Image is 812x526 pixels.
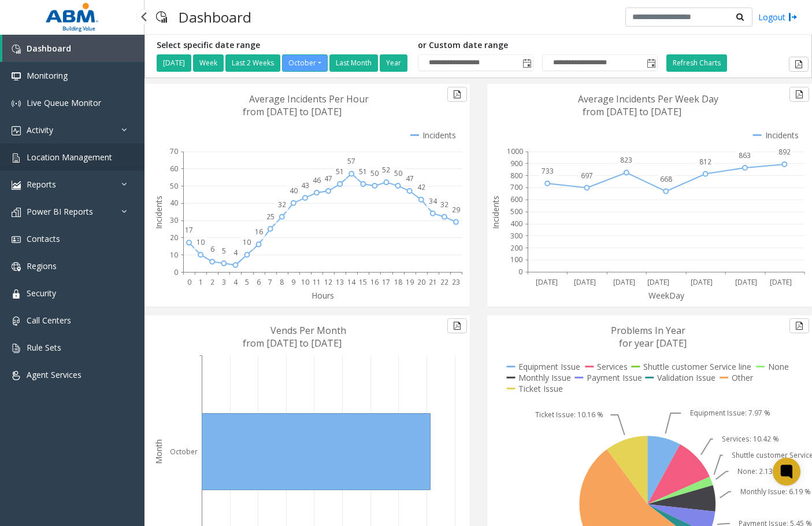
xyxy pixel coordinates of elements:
text: [DATE] [690,277,712,287]
text: 5 [245,277,249,287]
button: Year [380,54,407,72]
text: 70 [170,146,178,156]
span: Dashboard [27,43,71,54]
text: 3 [222,277,226,287]
text: 697 [581,171,593,181]
text: 10 [170,250,178,260]
text: 51 [336,167,344,176]
text: 20 [417,277,425,287]
text: 14 [347,277,356,287]
text: 40 [290,186,298,196]
span: Location Management [27,152,112,163]
text: [DATE] [574,277,596,287]
text: None: 2.13 % [737,467,781,477]
text: 25 [266,212,275,222]
text: 47 [324,174,332,183]
text: 823 [620,155,632,165]
text: Ticket Issue: 10.16 % [535,410,603,420]
img: 'icon' [12,181,21,190]
text: 57 [347,156,355,166]
text: 17 [185,225,193,235]
text: WeekDay [648,290,685,301]
text: 12 [324,277,332,287]
a: Logout [758,11,798,23]
text: 19 [406,277,414,287]
text: Hours [312,290,334,301]
text: 17 [382,277,390,287]
img: 'icon' [12,235,21,244]
span: Rule Sets [27,342,61,353]
text: 4 [233,248,238,258]
text: 700 [510,183,522,193]
text: 47 [406,174,414,183]
img: logout [788,11,798,23]
text: 15 [359,277,367,287]
span: Reports [27,179,56,190]
text: 892 [778,147,791,157]
text: 42 [417,182,425,192]
text: 30 [170,215,178,225]
text: 10 [196,237,205,247]
button: Export to pdf [789,57,809,72]
span: Live Queue Monitor [27,97,101,108]
img: 'icon' [12,99,21,108]
button: [DATE] [157,54,191,72]
a: Dashboard [2,35,144,62]
text: October [170,447,198,457]
text: Equipment Issue: 7.97 % [690,409,770,418]
text: 0 [518,267,522,277]
text: 100 [510,255,522,265]
img: 'icon' [12,371,21,380]
span: Toggle popup [644,55,657,71]
text: 8 [280,277,284,287]
span: Agent Services [27,369,81,380]
text: 21 [429,277,437,287]
img: 'icon' [12,45,21,54]
text: from [DATE] to [DATE] [583,105,681,118]
text: 16 [370,277,379,287]
text: Average Incidents Per Hour [249,93,369,105]
text: [DATE] [613,277,635,287]
text: 0 [174,267,178,277]
text: 60 [170,164,178,174]
text: [DATE] [770,277,792,287]
img: 'icon' [12,126,21,135]
text: 10 [243,237,251,247]
text: from [DATE] to [DATE] [243,337,342,350]
text: 29 [452,205,460,215]
text: 800 [510,171,522,181]
text: 51 [359,167,367,176]
text: 20 [170,233,178,242]
text: 32 [278,200,286,209]
span: Monitoring [27,70,68,81]
text: 2 [210,277,214,287]
text: 6 [257,277,261,287]
text: 50 [370,168,379,178]
span: Regions [27,260,57,271]
text: [DATE] [735,277,757,287]
button: Refresh Charts [666,54,727,72]
text: 10 [301,277,309,287]
text: 863 [739,150,751,160]
text: 6 [210,244,214,254]
span: Call Centers [27,315,71,326]
text: 50 [170,181,178,191]
img: 'icon' [12,344,21,353]
text: 23 [452,277,460,287]
h5: or Custom date range [418,41,658,50]
text: from [DATE] to [DATE] [243,105,342,118]
text: 500 [510,207,522,216]
text: 5 [222,246,226,256]
img: pageIcon [156,3,167,31]
text: 1 [199,277,203,287]
span: Power BI Reports [27,206,93,217]
button: Export to pdf [447,87,467,102]
text: 50 [394,168,402,178]
text: 11 [313,277,321,287]
text: 812 [699,157,711,167]
img: 'icon' [12,317,21,326]
text: 1000 [507,146,523,156]
text: 200 [510,243,522,253]
text: 16 [255,227,263,237]
span: Toggle popup [520,55,533,71]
